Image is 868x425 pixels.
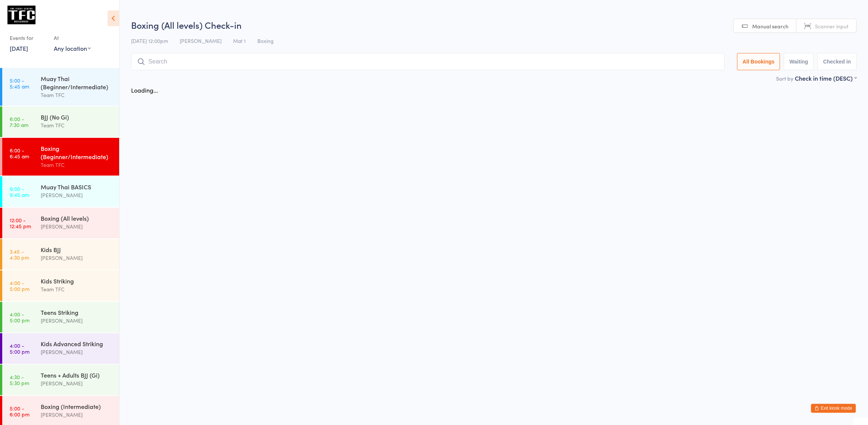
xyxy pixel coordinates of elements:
[752,22,788,30] span: Manual search
[2,176,119,207] a: 9:00 -9:45 amMuay Thai BASICS[PERSON_NAME]
[41,214,113,222] div: Boxing (All levels)
[54,44,91,52] div: Any location
[815,22,849,30] span: Scanner input
[180,37,221,44] span: [PERSON_NAME]
[41,222,113,231] div: [PERSON_NAME]
[2,239,119,270] a: 3:45 -4:30 pmKids BJJ[PERSON_NAME]
[41,379,113,388] div: [PERSON_NAME]
[2,333,119,364] a: 4:00 -5:00 pmKids Advanced Striking[PERSON_NAME]
[7,6,35,24] img: The Fight Centre Brisbane
[10,405,30,417] time: 5:00 - 6:00 pm
[10,217,31,229] time: 12:00 - 12:45 pm
[41,402,113,410] div: Boxing (Intermediate)
[10,147,29,159] time: 6:00 - 6:45 am
[257,37,274,44] span: Boxing
[41,339,113,348] div: Kids Advanced Striking
[10,342,30,354] time: 4:00 - 5:00 pm
[10,77,29,89] time: 5:00 - 5:45 am
[2,68,119,106] a: 5:00 -5:45 amMuay Thai (Beginner/Intermediate)Team TFC
[817,53,856,70] button: Checked in
[2,302,119,332] a: 4:00 -5:00 pmTeens Striking[PERSON_NAME]
[2,364,119,395] a: 4:30 -5:30 pmTeens + Adults BJJ (Gi)[PERSON_NAME]
[41,348,113,356] div: [PERSON_NAME]
[41,191,113,199] div: [PERSON_NAME]
[54,32,91,44] div: At
[10,116,28,128] time: 6:00 - 7:30 am
[795,74,856,82] div: Check in time (DESC)
[41,277,113,285] div: Kids Striking
[2,138,119,176] a: 6:00 -6:45 amBoxing (Beginner/Intermediate)Team TFC
[41,308,113,316] div: Teens Striking
[41,254,113,262] div: [PERSON_NAME]
[131,53,725,70] input: Search
[10,311,30,323] time: 4:00 - 5:00 pm
[41,121,113,130] div: Team TFC
[10,186,29,198] time: 9:00 - 9:45 am
[41,91,113,99] div: Team TFC
[10,32,46,44] div: Events for
[233,37,246,44] span: Mat 1
[131,86,158,94] div: Loading...
[776,75,793,82] label: Sort by
[41,410,113,419] div: [PERSON_NAME]
[811,404,856,413] button: Exit kiosk mode
[2,208,119,238] a: 12:00 -12:45 pmBoxing (All levels)[PERSON_NAME]
[41,285,113,294] div: Team TFC
[10,248,29,260] time: 3:45 - 4:30 pm
[41,144,113,161] div: Boxing (Beginner/Intermediate)
[784,53,813,70] button: Waiting
[131,19,856,31] h2: Boxing (All levels) Check-in
[41,245,113,254] div: Kids BJJ
[2,106,119,137] a: 6:00 -7:30 amBJJ (No Gi)Team TFC
[2,270,119,301] a: 4:00 -5:00 pmKids StrikingTeam TFC
[10,280,30,292] time: 4:00 - 5:00 pm
[131,37,168,44] span: [DATE] 12:00pm
[41,316,113,325] div: [PERSON_NAME]
[41,371,113,379] div: Teens + Adults BJJ (Gi)
[10,44,28,52] a: [DATE]
[10,374,29,386] time: 4:30 - 5:30 pm
[41,113,113,121] div: BJJ (No Gi)
[41,161,113,169] div: Team TFC
[737,53,780,70] button: All Bookings
[41,183,113,191] div: Muay Thai BASICS
[41,74,113,91] div: Muay Thai (Beginner/Intermediate)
